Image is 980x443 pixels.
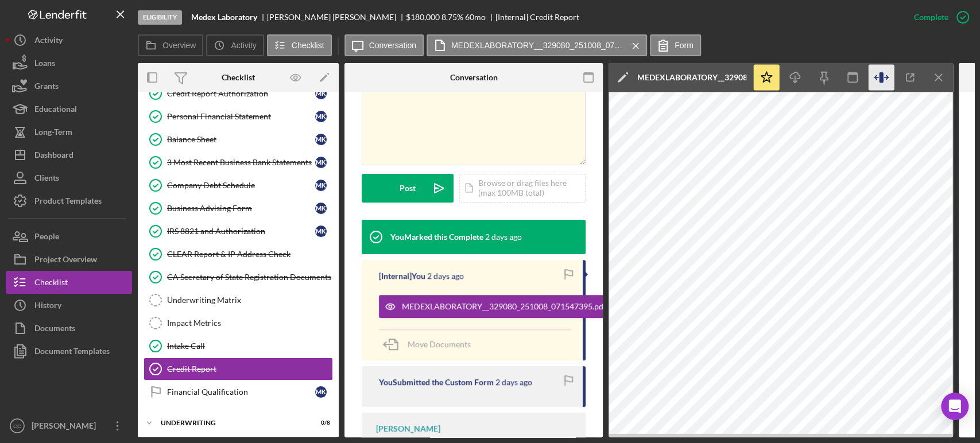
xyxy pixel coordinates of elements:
[675,41,694,50] label: Form
[167,318,332,328] div: Impact Metrics
[427,34,647,56] button: MEDEXLABORATORY__329080_251008_071547395.pdf
[167,227,315,236] div: IRS 8821 and Authorization
[390,232,483,242] div: You Marked this Complete
[362,174,454,203] button: Post
[402,302,606,311] div: MEDEXLABORATORY__329080_251008_071547395.pdf
[144,357,333,380] a: Credit Report
[315,134,327,145] div: M K
[6,189,132,212] button: Product Templates
[441,13,463,22] div: 8.75 %
[315,180,327,191] div: M K
[267,13,406,22] div: [PERSON_NAME] [PERSON_NAME]
[6,294,132,317] button: History
[167,181,315,190] div: Company Debt Schedule
[167,204,315,213] div: Business Advising Form
[309,419,330,426] div: 0 / 8
[6,98,132,121] button: Educational
[315,203,327,214] div: M K
[941,393,969,420] div: Open Intercom Messenger
[315,88,327,99] div: M K
[379,271,425,281] div: [Internal] You
[485,232,522,242] time: 2025-10-09 00:33
[167,387,315,397] div: Financial Qualification
[34,248,97,274] div: Project Overview
[292,41,324,50] label: Checklist
[344,34,424,56] button: Conversation
[191,13,257,22] b: Medex Laboratory
[161,419,301,426] div: Underwriting
[144,174,333,197] a: Company Debt ScheduleMK
[6,75,132,98] button: Grants
[6,414,132,437] button: CC[PERSON_NAME]
[144,380,333,403] a: Financial QualificationMK
[167,364,332,374] div: Credit Report
[6,317,132,340] button: Documents
[144,220,333,243] a: IRS 8821 and AuthorizationMK
[167,341,332,351] div: Intake Call
[34,29,63,55] div: Activity
[465,13,486,22] div: 60 mo
[222,73,255,82] div: Checklist
[379,330,482,359] button: Move Documents
[451,41,623,50] label: MEDEXLABORATORY__329080_251008_071547395.pdf
[495,378,532,387] time: 2025-10-09 00:17
[6,143,132,166] button: Dashboard
[34,225,59,251] div: People
[34,294,61,320] div: History
[6,225,132,248] button: People
[34,52,55,77] div: Loans
[427,271,464,281] time: 2025-10-09 00:33
[29,414,103,440] div: [PERSON_NAME]
[144,312,333,335] a: Impact Metrics
[167,250,332,259] div: CLEAR Report & IP Address Check
[376,424,440,433] div: [PERSON_NAME]
[34,143,73,169] div: Dashboard
[650,34,701,56] button: Form
[315,157,327,168] div: M K
[495,13,579,22] div: [Internal] Credit Report
[13,423,21,429] text: CC
[167,158,315,167] div: 3 Most Recent Business Bank Statements
[34,189,102,215] div: Product Templates
[167,296,332,305] div: Underwriting Matrix
[162,41,196,50] label: Overview
[379,378,494,387] div: You Submitted the Custom Form
[34,75,59,100] div: Grants
[167,112,315,121] div: Personal Financial Statement
[450,73,498,82] div: Conversation
[138,10,182,25] div: Eligibility
[6,121,132,143] button: Long-Term
[34,121,72,146] div: Long-Term
[167,89,315,98] div: Credit Report Authorization
[34,98,77,123] div: Educational
[144,243,333,266] a: CLEAR Report & IP Address Check
[34,271,68,297] div: Checklist
[144,151,333,174] a: 3 Most Recent Business Bank StatementsMK
[315,386,327,398] div: M K
[406,12,440,22] span: $180,000
[34,340,110,366] div: Document Templates
[6,340,132,363] button: Document Templates
[6,29,132,52] button: Activity
[6,248,132,271] button: Project Overview
[206,34,264,56] button: Activity
[6,52,132,75] button: Loans
[144,289,333,312] a: Underwriting Matrix
[144,105,333,128] a: Personal Financial StatementMK
[138,34,203,56] button: Overview
[400,174,416,203] div: Post
[6,271,132,294] button: Checklist
[369,41,417,50] label: Conversation
[34,317,75,343] div: Documents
